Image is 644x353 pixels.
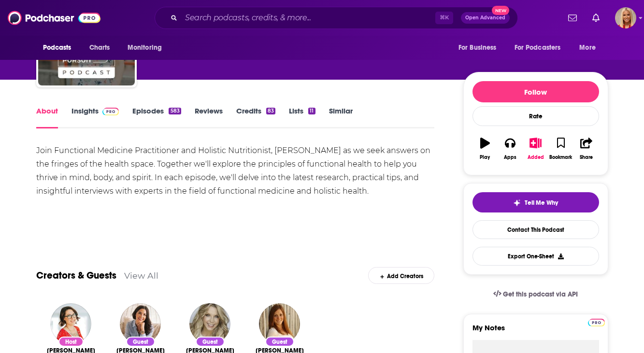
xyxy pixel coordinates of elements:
[498,131,523,166] button: Apps
[195,106,223,128] a: Reviews
[579,41,596,55] span: More
[513,199,521,207] img: tell me why sparkle
[461,12,510,24] button: Open AdvancedNew
[525,199,558,207] span: Tell Me Why
[472,247,599,266] button: Export One-Sheet
[128,41,162,55] span: Monitoring
[36,269,116,282] a: Creators & Guests
[181,10,435,26] input: Search podcasts, credits, & more...
[236,106,275,128] a: Credits83
[36,39,84,57] button: open menu
[58,337,84,347] div: Host
[588,317,605,326] a: Pro website
[486,282,586,306] a: Get this podcast via API
[572,39,608,57] button: open menu
[523,131,548,166] button: Added
[120,303,161,344] img: Dr. Molly Maloof
[472,323,599,340] label: My Notes
[155,7,518,29] div: Search podcasts, credits, & more...
[289,106,315,128] a: Lists11
[329,106,353,128] a: Similar
[588,319,605,326] img: Podchaser Pro
[452,39,509,57] button: open menu
[503,290,578,298] span: Get this podcast via API
[549,155,572,160] div: Bookmark
[435,12,453,24] span: ⌘ K
[515,41,561,55] span: For Podcasters
[458,41,497,55] span: For Business
[465,15,505,20] span: Open Advanced
[266,108,275,114] div: 83
[89,41,110,55] span: Charts
[121,39,174,57] button: open menu
[132,106,181,128] a: Episodes583
[50,303,91,344] img: Leanne Vogel
[368,267,434,284] div: Add Creators
[472,81,599,102] button: Follow
[615,7,636,28] img: User Profile
[189,303,230,344] img: Dr. Amie Hornaman
[492,6,509,15] span: New
[43,41,72,55] span: Podcasts
[83,39,116,57] a: Charts
[472,192,599,212] button: tell me why sparkleTell Me Why
[102,108,119,115] img: Podchaser Pro
[36,106,58,128] a: About
[615,7,636,28] button: Show profile menu
[472,131,498,166] button: Play
[126,337,155,347] div: Guest
[8,9,100,27] img: Podchaser - Follow, Share and Rate Podcasts
[480,155,490,160] div: Play
[124,270,158,281] a: View All
[508,39,575,57] button: open menu
[472,220,599,239] a: Contact This Podcast
[308,108,315,114] div: 11
[265,337,294,347] div: Guest
[472,106,599,126] div: Rate
[548,131,573,166] button: Bookmark
[528,155,544,160] div: Added
[504,155,516,160] div: Apps
[169,108,181,114] div: 583
[580,155,593,160] div: Share
[573,131,599,166] button: Share
[259,303,300,344] img: Jenni Hulburt
[615,7,636,28] span: Logged in as KymberleeBolden
[564,10,581,26] a: Show notifications dropdown
[72,106,119,128] a: InsightsPodchaser Pro
[196,337,225,347] div: Guest
[36,144,435,198] div: Join Functional Medicine Practitioner and Holistic Nutritionist, [PERSON_NAME] as we seek answers...
[588,10,603,26] a: Show notifications dropdown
